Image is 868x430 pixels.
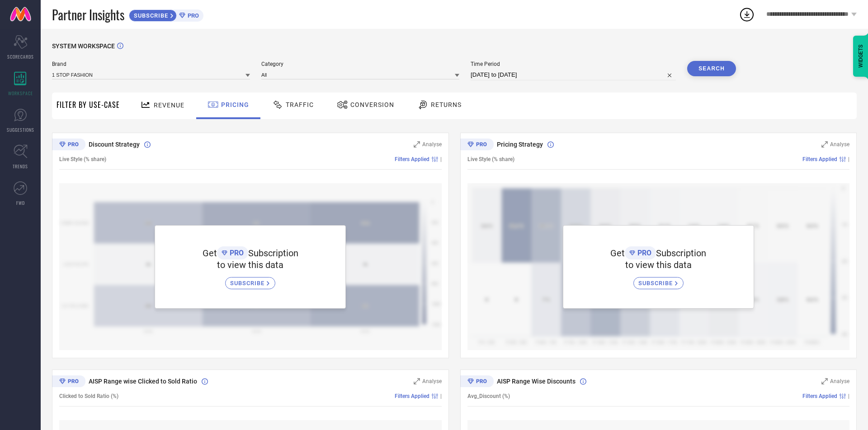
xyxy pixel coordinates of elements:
[471,69,676,80] input: Select time period
[460,139,494,152] div: Premium
[8,90,33,97] span: WORKSPACE
[217,259,283,270] span: to view this data
[610,248,625,259] span: Get
[687,61,736,76] button: Search
[802,156,837,162] span: Filters Applied
[656,248,706,259] span: Subscription
[821,378,828,384] svg: Zoom
[7,126,34,133] span: SUGGESTIONS
[395,156,429,162] span: Filters Applied
[395,393,429,399] span: Filters Applied
[414,141,420,148] svg: Zoom
[422,141,442,148] span: Analyse
[821,141,828,148] svg: Zoom
[52,42,115,50] span: SYSTEM WORKSPACE
[422,378,442,384] span: Analyse
[52,139,85,152] div: Premium
[225,270,275,289] a: SUBSCRIBE
[52,5,124,24] span: Partner Insights
[52,375,85,389] div: Premium
[154,102,184,109] span: Revenue
[497,141,543,148] span: Pricing Strategy
[460,375,494,389] div: Premium
[440,393,442,399] span: |
[16,199,25,206] span: FWD
[350,101,394,108] span: Conversion
[638,280,675,287] span: SUBSCRIBE
[13,163,28,170] span: TRENDS
[830,141,849,148] span: Analyse
[633,270,684,289] a: SUBSCRIBE
[739,6,755,23] div: Open download list
[830,378,849,384] span: Analyse
[185,12,199,19] span: PRO
[431,101,462,108] span: Returns
[221,101,249,108] span: Pricing
[230,280,267,287] span: SUBSCRIBE
[635,249,651,257] span: PRO
[59,156,106,162] span: Live Style (% share)
[227,249,244,257] span: PRO
[848,393,849,399] span: |
[440,156,442,162] span: |
[129,12,170,19] span: SUBSCRIBE
[471,61,676,67] span: Time Period
[57,99,120,110] span: Filter By Use-Case
[261,61,459,67] span: Category
[848,156,849,162] span: |
[286,101,314,108] span: Traffic
[414,378,420,384] svg: Zoom
[89,378,197,385] span: AISP Range wise Clicked to Sold Ratio
[497,378,576,385] span: AISP Range Wise Discounts
[203,248,217,259] span: Get
[89,141,140,148] span: Discount Strategy
[52,61,250,67] span: Brand
[248,248,298,259] span: Subscription
[467,393,510,399] span: Avg_Discount (%)
[467,156,514,162] span: Live Style (% share)
[625,259,692,270] span: to view this data
[129,7,203,22] a: SUBSCRIBEPRO
[7,53,34,60] span: SCORECARDS
[59,393,118,399] span: Clicked to Sold Ratio (%)
[802,393,837,399] span: Filters Applied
